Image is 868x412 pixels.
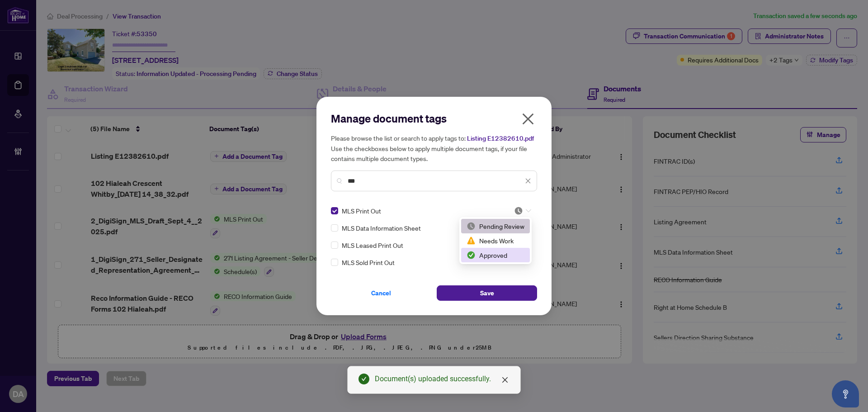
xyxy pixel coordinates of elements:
span: Pending Review [514,206,531,215]
div: Needs Work [467,236,524,246]
span: MLS Leased Print Out [342,240,403,250]
span: close [525,178,531,184]
div: Approved [461,248,530,262]
button: Save [437,285,537,301]
img: status [467,236,476,245]
div: Pending Review [461,219,530,233]
div: Pending Review [467,221,524,231]
span: check-circle [359,374,369,384]
h2: Manage document tags [331,111,537,126]
span: MLS Sold Print Out [342,257,395,267]
span: Cancel [371,286,391,300]
div: Approved [467,250,524,260]
span: MLS Print Out [342,206,381,216]
img: status [467,222,476,231]
span: Listing E12382610.pdf [467,134,534,142]
button: Open asap [832,380,859,407]
span: Save [480,286,494,300]
span: MLS Data Information Sheet [342,223,421,233]
h5: Please browse the list or search to apply tags to: Use the checkboxes below to apply multiple doc... [331,133,537,163]
img: status [467,251,476,260]
div: Document(s) uploaded successfully. [375,374,509,384]
img: status [514,206,523,215]
span: close [521,112,535,126]
button: Cancel [331,285,431,301]
a: Close [500,375,510,385]
div: Needs Work [461,233,530,248]
span: close [501,376,509,384]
